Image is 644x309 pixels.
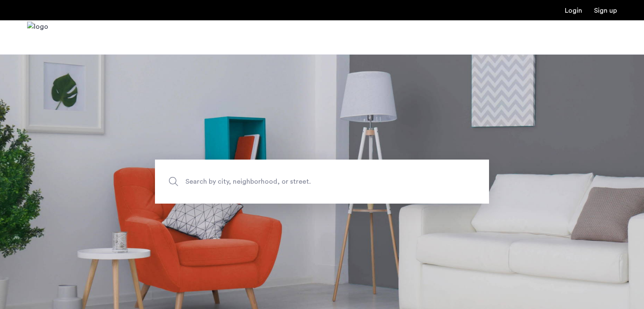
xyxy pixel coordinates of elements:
[27,22,48,53] a: Cazamio Logo
[565,7,582,14] a: Login
[185,176,419,188] span: Search by city, neighborhood, or street.
[27,22,48,53] img: logo
[594,7,617,14] a: Registration
[155,160,489,204] input: Apartment Search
